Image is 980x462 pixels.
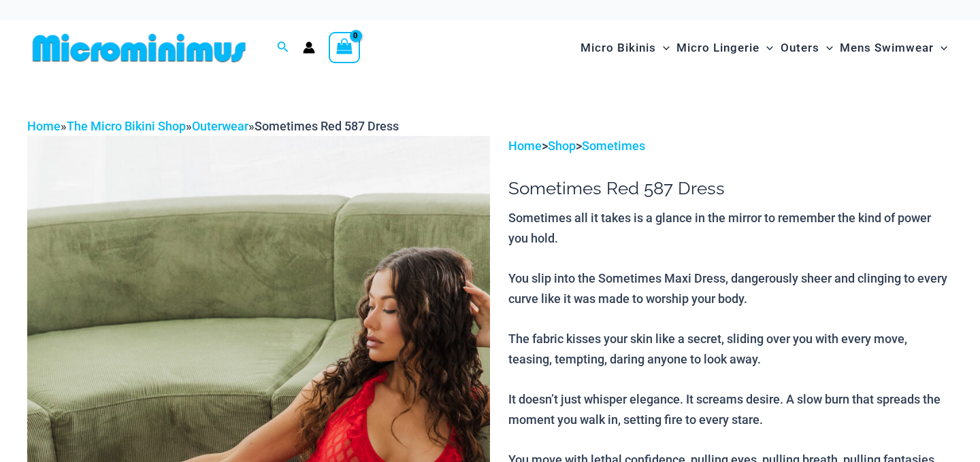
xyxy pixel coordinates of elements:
[329,32,360,63] a: View Shopping Cart, empty
[27,119,61,133] a: Home
[577,27,673,69] a: Micro BikinisMenu ToggleMenu Toggle
[508,178,953,199] h1: Sometimes Red 587 Dress
[508,139,542,153] a: Home
[777,27,836,69] a: OutersMenu ToggleMenu Toggle
[934,31,947,65] span: Menu Toggle
[840,31,934,65] span: Mens Swimwear
[192,119,248,133] a: Outerwear
[575,25,953,71] nav: Site Navigation
[548,139,576,153] a: Shop
[582,139,645,153] a: Sometimes
[819,31,833,65] span: Menu Toggle
[676,31,759,65] span: Micro Lingerie
[255,119,399,133] span: Sometimes Red 587 Dress
[67,119,186,133] a: The Micro Bikini Shop
[508,136,953,156] p: > >
[27,119,399,133] span: » » »
[581,31,656,65] span: Micro Bikinis
[759,31,773,65] span: Menu Toggle
[781,31,819,65] span: Outers
[673,27,777,69] a: Micro LingerieMenu ToggleMenu Toggle
[836,27,951,69] a: Mens SwimwearMenu ToggleMenu Toggle
[277,39,289,56] a: Search icon link
[656,31,670,65] span: Menu Toggle
[303,41,315,54] a: Account icon link
[27,33,251,63] img: MM SHOP LOGO FLAT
